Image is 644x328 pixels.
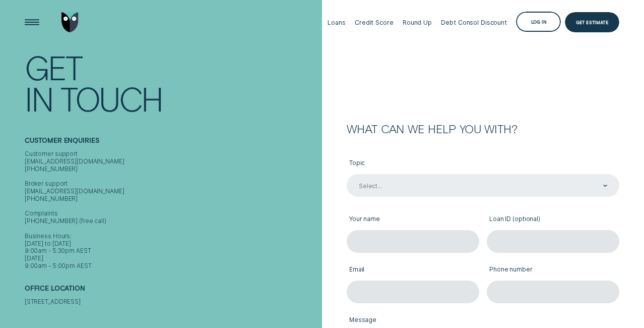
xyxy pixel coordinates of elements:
button: Open Menu [22,12,42,32]
label: Your name [347,209,479,230]
div: In [25,83,53,115]
img: Wisr [61,12,78,32]
div: Customer support [EMAIL_ADDRESS][DOMAIN_NAME] [PHONE_NUMBER] Broker support [EMAIL_ADDRESS][DOMAI... [25,150,318,270]
h2: Customer Enquiries [25,137,318,150]
div: Debt Consol Discount [441,19,507,26]
div: Touch [60,83,162,115]
div: Select... [359,182,382,190]
h1: Get In Touch [25,52,318,115]
div: Loans [328,19,345,26]
label: Phone number [487,260,619,281]
label: Loan ID (optional) [487,209,619,230]
a: Get Estimate [565,12,620,32]
div: [STREET_ADDRESS] [25,298,318,306]
button: Log in [516,12,561,32]
div: Get [25,52,82,83]
h2: What can we help you with? [347,123,619,134]
h2: Office Location [25,285,318,298]
label: Topic [347,154,619,175]
div: Credit Score [355,19,394,26]
div: Round Up [403,19,432,26]
label: Email [347,260,479,281]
